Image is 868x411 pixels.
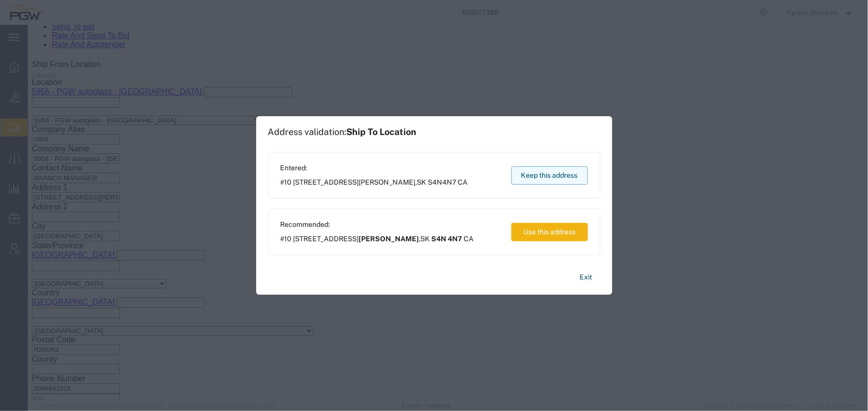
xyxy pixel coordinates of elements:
button: Exit [572,269,600,286]
span: #10 [STREET_ADDRESS] , [281,177,468,188]
span: Entered: [281,163,468,173]
span: [PERSON_NAME] [359,178,416,186]
span: [PERSON_NAME] [359,235,419,243]
span: Ship To Location [347,127,417,137]
span: CA [458,178,468,186]
button: Use this address [511,223,588,241]
span: Recommended: [281,219,474,230]
h1: Address validation: [268,127,417,137]
span: CA [464,235,474,243]
span: #10 [STREET_ADDRESS] , [281,234,474,244]
span: SK [421,235,430,243]
button: Keep this address [511,166,588,185]
span: S4N4N7 [428,178,457,186]
span: S4N 4N7 [432,235,463,243]
span: SK [417,178,427,186]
